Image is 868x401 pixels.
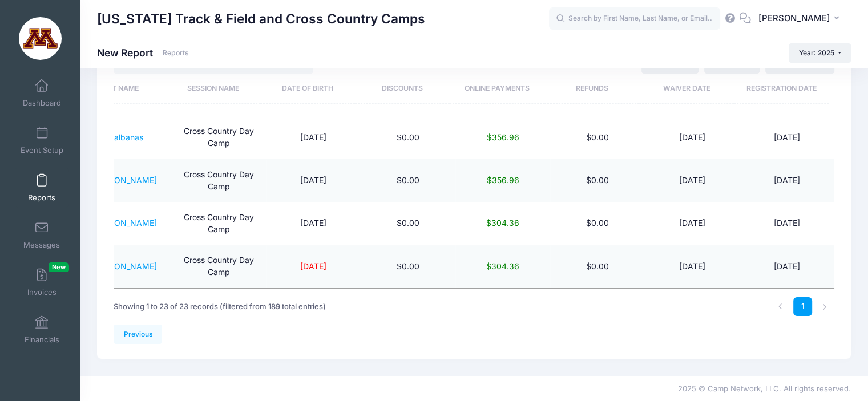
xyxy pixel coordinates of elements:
[740,245,834,287] td: [DATE]
[486,218,519,228] span: $304.36
[15,215,69,255] a: Messages
[397,218,419,228] span: $0.00
[734,74,829,104] th: Registration Date: activate to sort column ascending
[91,218,157,228] a: [PERSON_NAME]
[586,132,609,142] span: $0.00
[355,74,450,104] th: Discounts: activate to sort column ascending
[487,132,519,142] span: $356.96
[397,261,419,271] span: $0.00
[19,17,62,60] img: Minnesota Track & Field and Cross Country Camps
[450,74,544,104] th: Online Payments: activate to sort column ascending
[300,218,326,228] span: [DATE]
[793,297,812,316] a: 1
[678,384,851,393] span: 2025 © Camp Network, LLC. All rights reserved.
[260,74,355,104] th: Date of Birth: activate to sort column ascending
[15,120,69,160] a: Event Setup
[163,49,189,58] a: Reports
[397,175,419,185] span: $0.00
[751,6,851,32] button: [PERSON_NAME]
[91,261,157,271] a: [PERSON_NAME]
[114,294,326,320] div: Showing 1 to 23 of 23 records (filtered from 189 total entries)
[639,74,734,104] th: Waiver Date: activate to sort column ascending
[97,6,425,32] h1: [US_STATE] Track & Field and Cross Country Camps
[486,261,519,271] span: $304.36
[21,145,63,155] span: Event Setup
[97,47,189,59] h1: New Report
[740,159,834,202] td: [DATE]
[645,202,740,245] td: [DATE]
[171,245,266,287] td: Cross Country Day Camp
[49,262,69,272] span: New
[549,7,720,30] input: Search by First Name, Last Name, or Email...
[114,325,162,344] a: Previous
[758,12,830,25] span: [PERSON_NAME]
[300,261,326,271] span: [DATE]
[645,245,740,287] td: [DATE]
[27,287,56,297] span: Invoices
[544,74,639,104] th: Refunds: activate to sort column ascending
[171,202,266,245] td: Cross Country Day Camp
[71,74,165,104] th: Last Name: activate to sort column ascending
[586,261,609,271] span: $0.00
[28,193,55,202] span: Reports
[645,159,740,202] td: [DATE]
[586,218,609,228] span: $0.00
[15,168,69,208] a: Reports
[300,175,326,185] span: [DATE]
[15,73,69,113] a: Dashboard
[789,43,851,63] button: Year: 2025
[25,335,59,345] span: Financials
[171,116,266,159] td: Cross Country Day Camp
[171,159,266,202] td: Cross Country Day Camp
[397,132,419,142] span: $0.00
[487,175,519,185] span: $356.96
[15,310,69,350] a: Financials
[300,132,326,142] span: [DATE]
[645,116,740,159] td: [DATE]
[91,175,157,185] a: [PERSON_NAME]
[23,240,60,250] span: Messages
[586,175,609,185] span: $0.00
[23,98,61,108] span: Dashboard
[15,262,69,302] a: InvoicesNew
[799,48,834,57] span: Year: 2025
[740,116,834,159] td: [DATE]
[104,132,143,142] a: Realbanas
[740,202,834,245] td: [DATE]
[165,74,260,104] th: Session Name: activate to sort column ascending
